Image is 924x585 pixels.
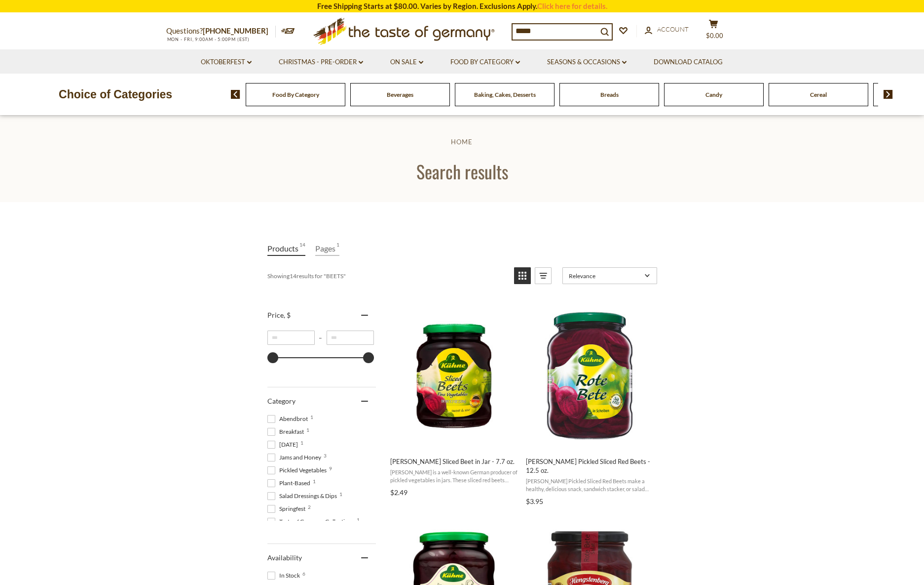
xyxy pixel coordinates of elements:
[329,466,332,471] span: 9
[645,24,689,35] a: Account
[390,457,518,466] span: [PERSON_NAME] Sliced Beet in Jar - 7.7 oz.
[526,457,654,475] span: [PERSON_NAME] Pickled Sliced Red Beets - 12.5 oz.
[267,504,308,513] span: Springfest
[267,311,291,319] span: Price
[231,90,240,99] img: previous arrow
[166,25,276,38] p: Questions?
[450,57,520,68] a: Food By Category
[267,466,330,475] span: Pickled Vegetables
[706,32,723,40] span: $0.00
[336,242,339,255] span: 1
[324,453,327,458] span: 3
[884,90,893,99] img: next arrow
[315,242,339,256] a: View Pages Tab
[390,57,423,68] a: On Sale
[272,91,319,98] a: Food By Category
[203,26,268,35] a: [PHONE_NUMBER]
[201,57,252,68] a: Oktoberfest
[267,453,324,462] span: Jams and Honey
[537,1,607,10] a: Click here for details.
[526,497,543,505] span: $3.95
[810,91,827,98] a: Cereal
[267,492,340,501] span: Salad Dressings & Dips
[654,57,723,68] a: Download Catalog
[389,301,519,500] a: Kuehne Sliced Beet in Jar - 7.7 oz.
[327,331,374,345] input: Maximum value
[562,267,657,284] a: Sort options
[313,479,316,484] span: 1
[390,468,518,484] span: [PERSON_NAME] is a well-known German producer of pickled vegetables in jars. These sliced red bee...
[474,91,536,98] a: Baking, Cakes, Desserts
[547,57,627,68] a: Seasons & Occasions
[306,427,309,432] span: 1
[267,397,296,405] span: Category
[600,91,619,98] a: Breads
[267,415,311,423] span: Abendbrot
[705,91,722,98] a: Candy
[699,19,729,44] button: $0.00
[387,91,413,98] a: Beverages
[569,272,641,280] span: Relevance
[308,504,311,509] span: 2
[267,553,302,562] span: Availability
[390,488,407,497] span: $2.49
[524,310,655,441] img: Kuehne Pickled Sliced Red Beets - 12.5 oz.
[451,138,473,146] a: Home
[267,242,305,256] a: View Products Tab
[657,25,689,33] span: Account
[31,160,893,182] h1: Search results
[300,440,303,445] span: 1
[166,37,250,42] span: MON - FRI, 9:00AM - 5:00PM (EST)
[267,427,307,436] span: Breakfast
[284,311,291,319] span: , $
[267,517,357,526] span: Taste of Germany Collections
[310,415,313,419] span: 1
[267,479,313,488] span: Plant-Based
[535,267,552,284] a: View list mode
[267,440,301,449] span: [DATE]
[526,477,654,493] span: [PERSON_NAME] Pickled Sliced Red Beets make a healthy, delicious snack, sandwich stacker, or sala...
[524,301,655,509] a: Kuehne Pickled Sliced Red Beets - 12.5 oz.
[514,267,531,284] a: View grid mode
[299,242,305,255] span: 14
[315,334,327,341] span: –
[302,571,305,576] span: 6
[267,267,507,284] div: Showing results for " "
[339,492,342,497] span: 1
[279,57,363,68] a: Christmas - PRE-ORDER
[267,571,303,580] span: In Stock
[290,272,296,280] b: 14
[357,517,360,522] span: 1
[267,331,315,345] input: Minimum value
